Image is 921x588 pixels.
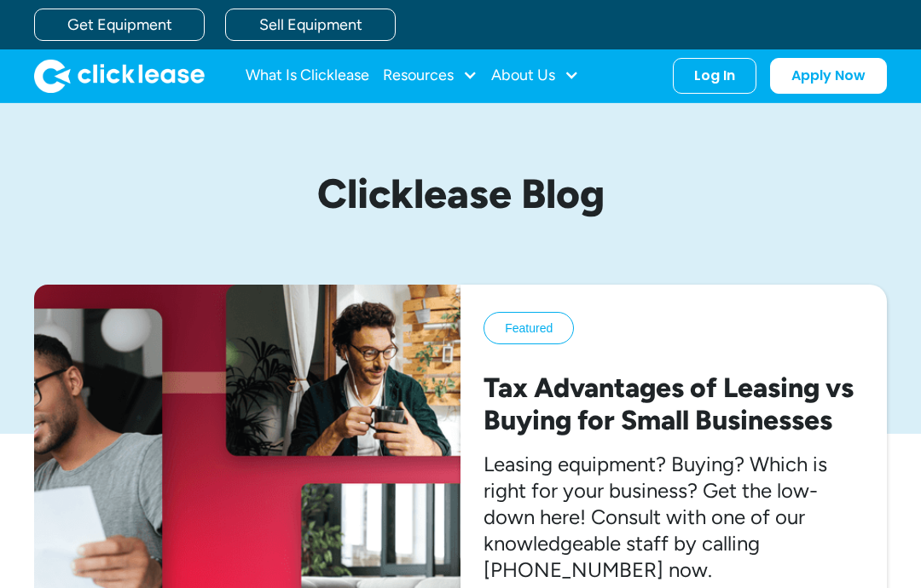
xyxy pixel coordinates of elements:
div: About Us [491,59,579,93]
a: home [34,59,205,93]
h2: Tax Advantages of Leasing vs Buying for Small Businesses [484,372,864,437]
h1: Clicklease Blog [60,171,861,216]
div: Resources [383,59,478,93]
div: Log In [694,67,735,84]
a: Sell Equipment [225,9,396,41]
a: Apply Now [770,58,887,94]
a: Get Equipment [34,9,205,41]
a: What Is Clicklease [246,59,369,93]
div: Featured [505,320,553,337]
img: Clicklease logo [34,59,205,93]
p: Leasing equipment? Buying? Which is right for your business? Get the low-down here! Consult with ... [484,451,864,584]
